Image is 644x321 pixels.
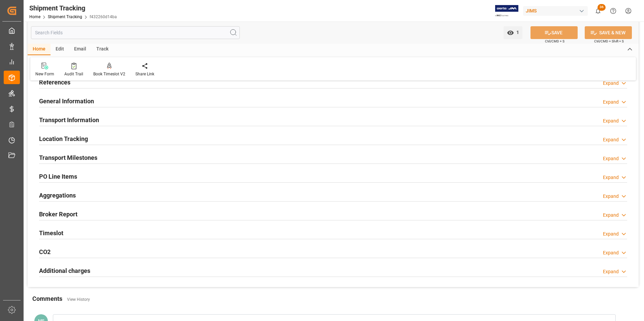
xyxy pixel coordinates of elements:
[39,228,63,238] h2: Timeslot
[504,26,522,39] button: open menu
[523,4,590,17] button: JIMS
[39,247,51,256] h2: CO2
[39,153,97,162] h2: Transport Milestones
[35,71,54,77] div: New Form
[603,212,619,219] div: Expand
[603,80,619,87] div: Expand
[29,3,117,13] div: Shipment Tracking
[606,3,621,19] button: Help Center
[48,14,82,19] a: Shipment Tracking
[598,4,606,11] span: 36
[32,294,62,303] h2: Comments
[39,134,88,143] h2: Location Tracking
[523,6,588,16] div: JIMS
[28,44,51,55] div: Home
[603,249,619,256] div: Expand
[135,71,154,77] div: Share Link
[530,26,578,39] button: SAVE
[29,14,40,19] a: Home
[91,44,114,55] div: Track
[69,44,91,55] div: Email
[585,26,632,39] button: SAVE & NEW
[39,97,94,106] h2: General Information
[603,99,619,106] div: Expand
[590,3,606,19] button: show 36 new notifications
[93,71,125,77] div: Book Timeslot V2
[603,155,619,162] div: Expand
[39,266,90,275] h2: Additional charges
[67,297,90,302] a: View History
[545,39,565,44] span: Ctrl/CMD + S
[603,193,619,200] div: Expand
[603,268,619,275] div: Expand
[594,39,624,44] span: Ctrl/CMD + Shift + S
[603,230,619,238] div: Expand
[51,44,69,55] div: Edit
[31,26,240,39] input: Search Fields
[603,174,619,181] div: Expand
[603,136,619,143] div: Expand
[514,30,519,35] span: 1
[64,71,83,77] div: Audit Trail
[39,115,99,124] h2: Transport Information
[39,210,77,219] h2: Broker Report
[39,191,76,200] h2: Aggregations
[39,172,77,181] h2: PO Line Items
[39,78,70,87] h2: References
[495,5,518,17] img: Exertis%20JAM%20-%20Email%20Logo.jpg_1722504956.jpg
[603,117,619,124] div: Expand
